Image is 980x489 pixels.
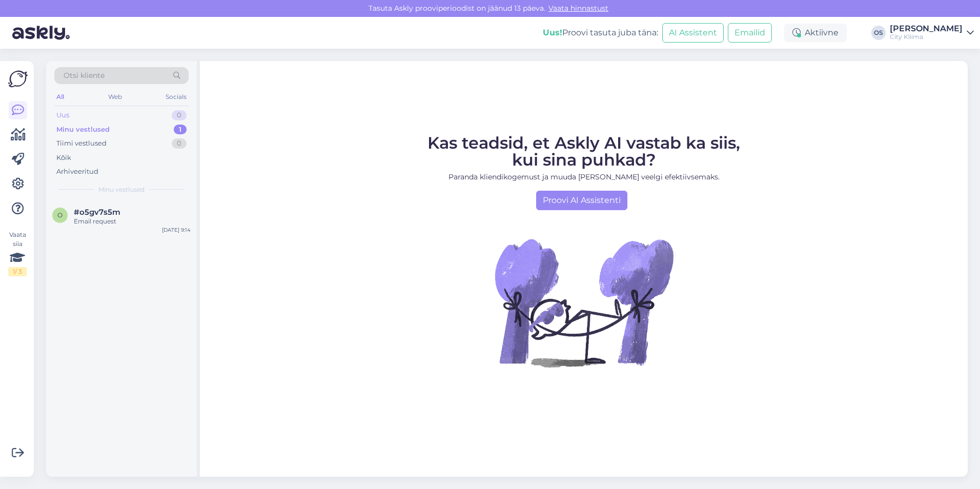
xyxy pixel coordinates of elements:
[162,226,191,234] div: [DATE] 9:14
[174,125,187,135] div: 1
[56,153,71,163] div: Kõik
[57,211,63,219] span: o
[64,70,105,81] span: Otsi kliente
[890,25,963,33] div: [PERSON_NAME]
[164,90,189,104] div: Socials
[56,110,69,120] div: Uus
[545,4,611,13] a: Vaata hinnastust
[492,210,676,395] img: No Chat active
[890,25,974,41] a: [PERSON_NAME]City Kliima
[543,28,562,37] b: Uus!
[8,69,28,89] img: Askly Logo
[543,27,658,39] div: Proovi tasuta juba täna:
[427,133,740,170] span: Kas teadsid, et Askly AI vastab ka siis, kui sina puhkad?
[8,267,27,276] div: 1 / 3
[890,33,963,41] div: City Kliima
[728,23,772,43] button: Emailid
[8,230,27,276] div: Vaata siia
[536,191,627,210] a: Proovi AI Assistenti
[784,24,847,42] div: Aktiivne
[172,110,187,120] div: 0
[871,26,886,40] div: OS
[56,138,107,149] div: Tiimi vestlused
[74,217,191,226] div: Email request
[172,138,187,149] div: 0
[662,23,724,43] button: AI Assistent
[56,167,98,177] div: Arhiveeritud
[56,125,110,135] div: Minu vestlused
[106,90,124,104] div: Web
[54,90,66,104] div: All
[74,208,120,217] span: #o5gv7s5m
[98,185,145,194] span: Minu vestlused
[427,172,740,182] p: Paranda kliendikogemust ja muuda [PERSON_NAME] veelgi efektiivsemaks.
